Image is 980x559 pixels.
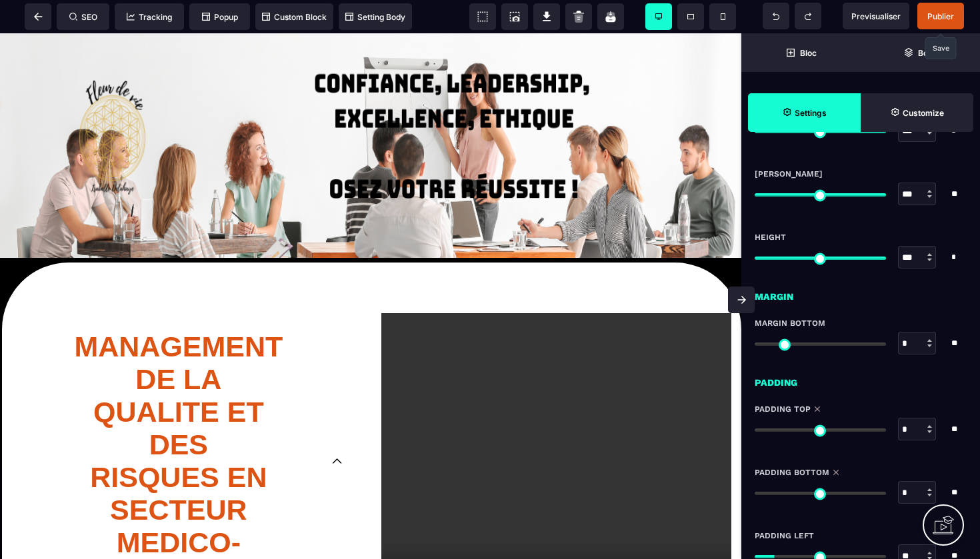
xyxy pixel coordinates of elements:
[927,11,954,21] span: Publier
[918,48,937,58] strong: Body
[755,318,825,328] span: Margin Bottom
[755,530,814,541] span: Padding Left
[851,11,901,21] span: Previsualiser
[202,12,238,22] span: Popup
[861,33,980,72] span: Open Layer Manager
[469,3,496,30] span: View components
[800,48,817,58] strong: Bloc
[741,33,861,72] span: Open Blocks
[795,108,827,118] strong: Settings
[501,3,528,30] span: Screenshot
[741,368,980,390] div: Padding
[748,93,861,132] span: Settings
[755,169,823,179] span: [PERSON_NAME]
[127,12,172,22] span: Tracking
[741,282,980,304] div: Margin
[39,297,319,558] p: MANAGEMENT DE LA QUALITE ET DES RISQUES EN SECTEUR MEDICO- SOCIAL
[755,467,829,478] span: Padding Bottom
[345,12,405,22] span: Setting Body
[843,3,909,29] span: Preview
[262,12,327,22] span: Custom Block
[755,404,811,414] span: Padding Top
[755,232,786,243] span: Height
[861,93,973,132] span: Open Style Manager
[903,108,944,118] strong: Customize
[69,12,97,22] span: SEO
